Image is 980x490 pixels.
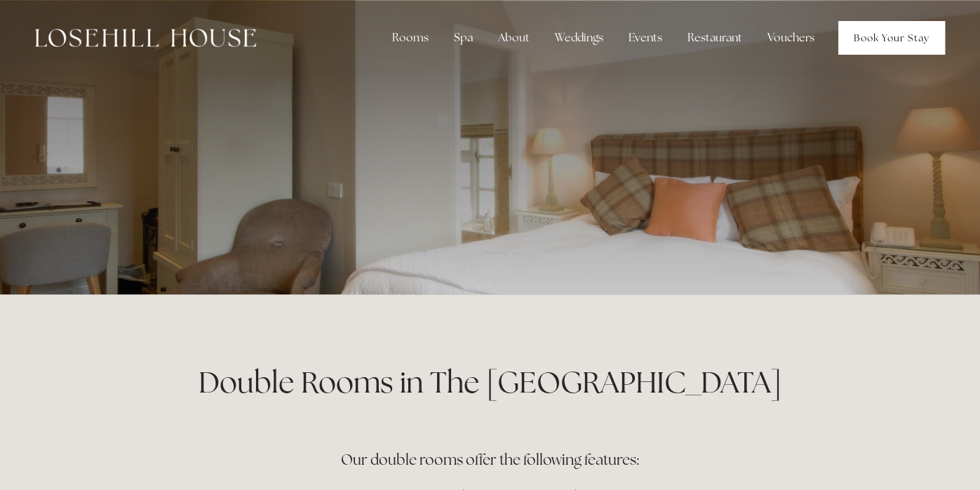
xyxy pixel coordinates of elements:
div: Restaurant [676,24,753,52]
img: Losehill House [35,29,256,47]
div: Weddings [544,24,615,52]
div: Events [617,24,673,52]
h1: Double Rooms in The [GEOGRAPHIC_DATA] [155,362,826,403]
h3: Our double rooms offer the following features: [155,418,826,474]
div: About [487,24,541,52]
a: Book Your Stay [838,21,945,55]
a: Vouchers [756,24,826,52]
div: Rooms [381,24,440,52]
div: Spa [443,24,484,52]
